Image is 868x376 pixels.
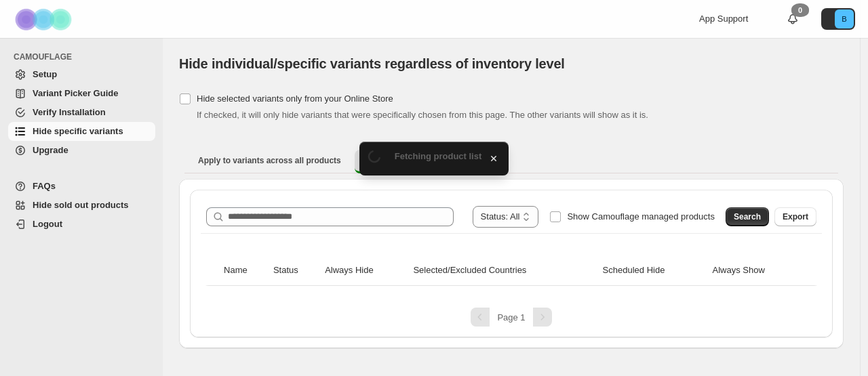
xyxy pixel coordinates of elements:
[497,312,525,322] span: Page 1
[567,211,715,222] span: Show Camouflage managed products
[8,141,155,160] a: Upgrade
[8,84,155,103] a: Variant Picker Guide
[783,211,808,222] span: Export
[726,207,769,226] button: Search
[321,255,409,286] th: Always Hide
[33,219,62,229] span: Logout
[33,145,68,155] span: Upgrade
[197,93,393,104] span: Hide selected variants only from your Online Store
[699,14,748,24] span: App Support
[835,9,854,28] span: Avatar with initials B
[198,155,341,166] span: Apply to variants across all products
[791,3,809,17] div: 0
[774,207,816,226] button: Export
[8,122,155,141] a: Hide specific variants
[8,103,155,122] a: Verify Installation
[599,255,709,286] th: Scheduled Hide
[187,150,352,171] button: Apply to variants across all products
[33,200,129,210] span: Hide sold out products
[409,255,598,286] th: Selected/Excluded Countries
[33,181,56,191] span: FAQs
[33,88,118,98] span: Variant Picker Guide
[33,69,57,79] span: Setup
[33,107,106,117] span: Verify Installation
[8,177,155,196] a: FAQs
[842,15,846,23] text: B
[197,110,648,120] span: If checked, it will only hide variants that were specifically chosen from this page. The other va...
[709,255,803,286] th: Always Show
[201,308,822,327] nav: Pagination
[821,8,855,30] button: Avatar with initials B
[786,12,800,26] a: 0
[179,56,565,71] span: Hide individual/specific variants regardless of inventory level
[33,126,123,136] span: Hide specific variants
[11,1,79,38] img: Camouflage
[8,65,155,84] a: Setup
[269,255,321,286] th: Status
[220,255,269,286] th: Name
[8,196,155,215] a: Hide sold out products
[14,51,156,62] span: CAMOUFLAGE
[395,151,482,161] span: Fetching product list
[734,211,761,222] span: Search
[8,215,155,234] a: Logout
[179,179,844,348] div: Select variants individually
